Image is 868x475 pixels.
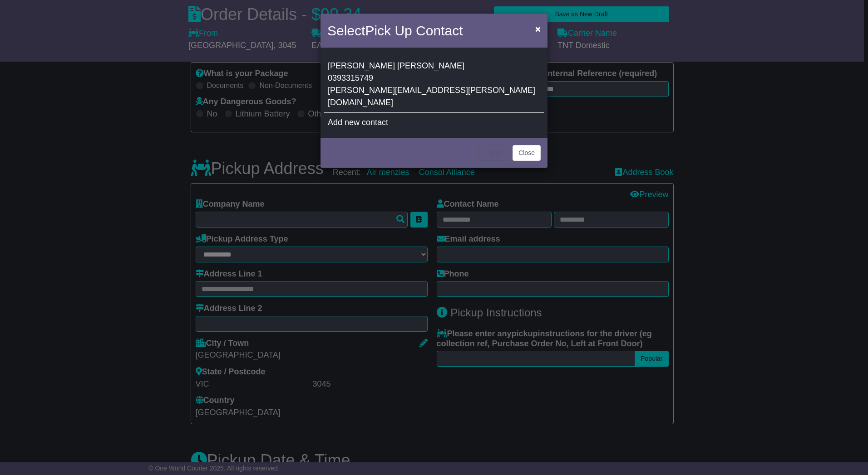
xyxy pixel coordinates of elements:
[327,20,463,41] h4: Select
[535,24,541,34] span: ×
[328,86,535,107] span: [PERSON_NAME][EMAIL_ADDRESS][PERSON_NAME][DOMAIN_NAME]
[328,73,373,82] span: 0393315749
[416,23,463,38] span: Contact
[328,118,388,127] span: Add new contact
[478,145,509,161] button: < Back
[531,19,545,38] button: Close
[397,61,464,70] span: [PERSON_NAME]
[513,145,541,161] button: Close
[328,61,395,70] span: [PERSON_NAME]
[365,23,412,38] span: Pick Up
